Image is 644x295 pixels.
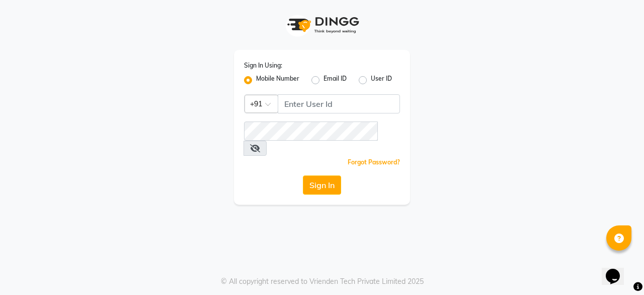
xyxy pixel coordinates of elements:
label: Mobile Number [256,74,299,86]
label: User ID [371,74,392,86]
input: Username [244,122,378,141]
button: Sign In [303,175,341,195]
img: logo1.svg [282,10,362,40]
label: Email ID [324,74,347,86]
label: Sign In Using: [244,61,282,70]
iframe: chat widget [602,255,634,285]
a: Forgot Password? [348,158,400,166]
input: Username [278,94,400,113]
